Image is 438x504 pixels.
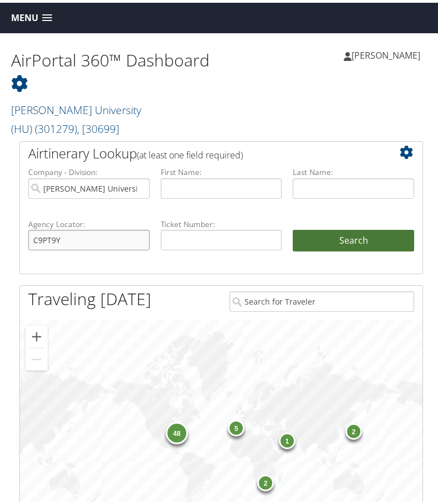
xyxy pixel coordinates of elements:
[230,289,414,309] input: Search for Traveler
[28,164,150,175] label: Company - Division:
[161,216,282,227] label: Ticket Number:
[35,119,77,133] span: ( 301279 )
[26,346,48,368] button: Zoom out
[166,419,188,441] div: 48
[293,227,414,249] button: Search
[161,164,282,175] label: First Name:
[6,6,58,24] a: Menu
[77,119,119,133] span: , [ 30699 ]
[137,146,243,158] span: (at least one field required)
[28,216,150,227] label: Agency Locator:
[257,471,274,488] div: 2
[352,47,420,59] span: [PERSON_NAME]
[344,36,431,69] a: [PERSON_NAME]
[11,46,221,92] h1: AirPortal 360™ Dashboard
[345,420,362,437] div: 2
[293,164,414,175] label: Last Name:
[11,100,141,133] a: [PERSON_NAME] University (HU)
[228,417,245,434] div: 5
[279,429,296,446] div: 1
[26,323,48,345] button: Zoom in
[28,141,381,160] h2: Airtinerary Lookup
[28,285,151,308] h1: Traveling [DATE]
[11,10,38,20] span: Menu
